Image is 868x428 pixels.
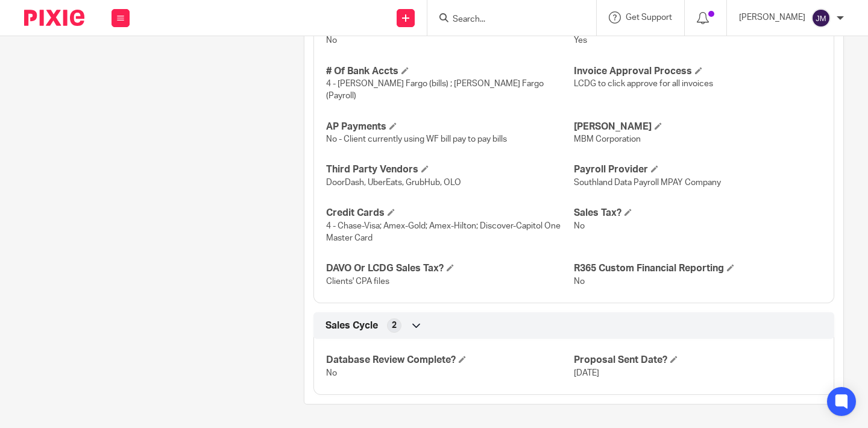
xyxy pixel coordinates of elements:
img: svg%3E [811,8,831,28]
span: Sales Cycle [325,319,378,332]
span: Get Support [626,13,672,22]
span: MBM Corporation [574,135,641,143]
span: Southland Data Payroll MPAY Company [574,178,721,187]
h4: Third Party Vendors [326,163,574,176]
img: Pixie [24,10,84,26]
span: 2 [392,319,397,332]
h4: AP Payments [326,121,574,133]
h4: Proposal Sent Date? [574,354,822,367]
span: Yes [574,36,587,45]
span: LCDG to click approve for all invoices [574,80,713,88]
h4: R365 Custom Financial Reporting [574,262,822,275]
span: No [326,36,337,45]
p: [PERSON_NAME] [739,11,805,24]
h4: Invoice Approval Process [574,65,822,78]
span: No - Client currently using WF bill pay to pay bills [326,135,507,143]
span: No [574,277,585,286]
span: No [574,222,585,230]
span: DoorDash, UberEats, GrubHub, OLO [326,178,461,187]
h4: [PERSON_NAME] [574,121,822,133]
input: Search [451,14,560,25]
h4: # Of Bank Accts [326,65,574,78]
h4: Sales Tax? [574,207,822,219]
h4: DAVO Or LCDG Sales Tax? [326,262,574,275]
span: [DATE] [574,369,599,377]
h4: Credit Cards [326,207,574,219]
span: 4 - [PERSON_NAME] Fargo (bills) ; [PERSON_NAME] Fargo (Payroll) [326,80,544,100]
h4: Payroll Provider [574,163,822,176]
span: Clients' CPA files [326,277,389,286]
h4: Database Review Complete? [326,354,574,367]
span: No [326,369,337,377]
span: 4 - Chase-Visa; Amex-Gold; Amex-Hilton; Discover-Capitol One Master Card [326,222,561,242]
